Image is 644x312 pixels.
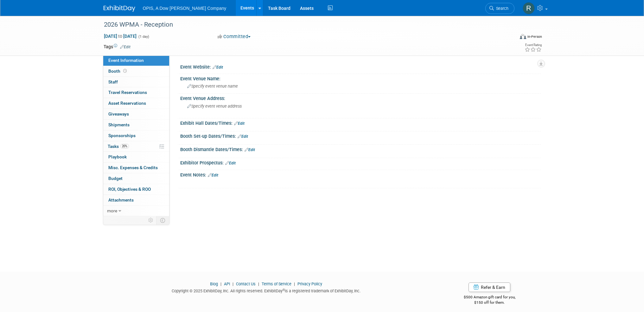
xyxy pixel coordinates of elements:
span: OPIS, A Dow [PERSON_NAME] Company [143,6,226,11]
span: Booth not reserved yet [122,69,128,73]
a: Misc. Expenses & Credits [103,163,169,173]
a: API [224,282,230,286]
a: Edit [208,173,218,177]
span: 20% [120,144,129,149]
span: | [292,282,296,286]
span: (1 day) [138,35,149,39]
a: Edit [225,161,236,165]
td: Personalize Event Tab Strip [145,216,156,224]
div: In-Person [527,34,542,39]
div: Event Rating [525,43,542,47]
sup: ® [283,288,285,292]
span: Budget [108,176,123,181]
a: Contact Us [236,282,256,286]
span: ROI, Objectives & ROO [108,187,151,192]
a: Tasks20% [103,141,169,152]
div: 2026 WPMA - Reception [102,19,505,30]
span: | [219,282,223,286]
a: Staff [103,77,169,87]
span: Shipments [108,122,130,127]
a: Playbook [103,152,169,162]
span: | [231,282,235,286]
div: Event Venue Address: [180,94,541,102]
a: Edit [234,121,245,126]
a: Privacy Policy [297,282,322,286]
a: Event Information [103,55,169,66]
span: Tasks [108,144,129,149]
img: Format-Inperson.png [520,34,526,39]
span: Staff [108,79,118,84]
span: Specify event venue address [187,104,242,109]
button: Committed [215,33,253,40]
div: $500 Amazon gift card for you, [438,290,541,305]
a: Refer & Earn [469,282,510,292]
img: ExhibitDay [104,5,135,12]
div: Event Venue Name: [180,74,541,82]
a: Edit [245,148,255,152]
span: Booth [108,69,128,74]
span: Sponsorships [108,133,136,138]
div: Copyright © 2025 ExhibitDay, Inc. All rights reserved. ExhibitDay is a registered trademark of Ex... [104,287,429,294]
div: Booth Dismantle Dates/Times: [180,145,541,153]
div: Exhibitor Prospectus: [180,158,541,166]
a: Travel Reservations [103,87,169,98]
div: Event Format [477,33,542,43]
span: Specify event venue name [187,84,238,89]
img: Renee Ortner [523,2,535,14]
a: Terms of Service [262,282,291,286]
td: Toggle Event Tabs [156,216,169,224]
a: Asset Reservations [103,98,169,109]
span: Event Information [108,58,144,63]
a: Giveaways [103,109,169,119]
a: Edit [238,134,248,139]
span: Attachments [108,197,134,202]
a: Edit [213,65,223,70]
td: Tags [104,43,131,50]
span: | [257,282,261,286]
span: Giveaways [108,111,129,116]
div: Event Notes: [180,170,541,178]
span: more [107,208,117,213]
a: Shipments [103,120,169,130]
a: ROI, Objectives & ROO [103,184,169,195]
div: Exhibit Hall Dates/Times: [180,118,541,127]
div: $150 off for them. [438,300,541,305]
span: [DATE] [DATE] [104,33,137,39]
div: Booth Set-up Dates/Times: [180,131,541,140]
span: Travel Reservations [108,90,147,95]
div: Event Website: [180,62,541,70]
a: Budget [103,173,169,184]
a: Search [485,3,514,14]
span: Search [494,6,508,11]
a: Booth [103,66,169,76]
span: Asset Reservations [108,101,146,106]
a: Attachments [103,195,169,205]
span: to [117,34,123,39]
a: more [103,206,169,216]
a: Edit [120,45,131,49]
a: Sponsorships [103,130,169,141]
span: Misc. Expenses & Credits [108,165,158,170]
a: Blog [210,282,218,286]
span: Playbook [108,154,127,159]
